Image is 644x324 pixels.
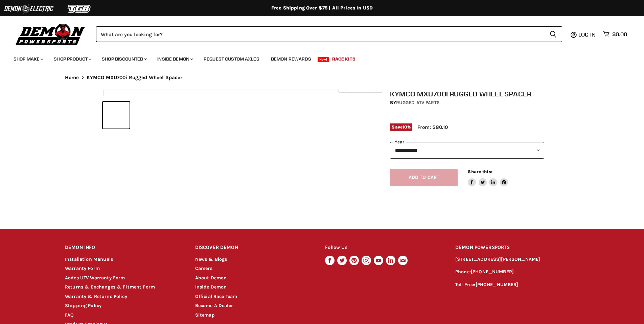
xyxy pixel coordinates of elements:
h2: Follow Us [325,240,442,256]
a: Careers [195,265,212,271]
a: $0.00 [600,29,630,39]
button: KYMCO MXU700i Rugged Wheel Spacer thumbnail [132,102,158,129]
span: Log in [578,31,596,38]
a: Aodes UTV Warranty Form [65,275,125,281]
a: FAQ [65,312,74,318]
a: Sitemap [195,312,215,318]
h1: KYMCO MXU700i Rugged Wheel Spacer [390,90,544,98]
a: Inside Demon [152,52,197,66]
a: About Demon [195,275,227,281]
a: Rugged ATV Parts [396,100,440,106]
span: 10 [402,124,407,130]
button: KYMCO MXU700i Rugged Wheel Spacer thumbnail [160,102,187,129]
a: Inside Demon [195,284,227,290]
a: Home [65,75,79,80]
div: Free Shipping Over $75 | All Prices In USD [51,5,593,11]
span: Click to expand [342,85,379,90]
a: Returns & Exchanges & Fitment Form [65,284,155,290]
a: Shipping Policy [65,303,101,308]
span: KYMCO MXU700i Rugged Wheel Spacer [87,75,183,80]
aside: Share this: [468,169,508,187]
ul: Main menu [8,49,625,66]
img: TGB Logo 2 [54,2,105,15]
span: Share this: [468,169,492,174]
p: Phone: [455,268,579,276]
a: Shop Product [49,52,95,66]
h2: DEMON INFO [65,240,182,256]
h2: DISCOVER DEMON [195,240,313,256]
a: Shop Make [8,52,47,66]
h2: DEMON POWERSPORTS [455,240,579,256]
a: News & Blogs [195,256,227,262]
p: Toll Free: [455,281,579,289]
p: [STREET_ADDRESS][PERSON_NAME] [455,256,579,263]
a: [PHONE_NUMBER] [476,282,519,287]
a: Installation Manuals [65,256,113,262]
button: Search [544,26,562,42]
button: KYMCO MXU700i Rugged Wheel Spacer thumbnail [103,102,130,129]
input: Search [96,26,544,42]
select: year [390,142,544,159]
form: Product [96,26,562,42]
span: From: $80.10 [417,124,448,130]
a: Official Race Team [195,294,237,299]
span: New! [318,57,329,62]
img: Demon Electric Logo 2 [3,2,54,15]
a: Become A Dealer [195,303,233,308]
a: Request Custom Axles [199,52,264,66]
img: Demon Powersports [14,22,88,46]
a: Demon Rewards [266,52,316,66]
a: Log in [575,31,600,38]
span: $0.00 [612,31,627,38]
nav: Breadcrumbs [51,75,593,80]
a: Race Kits [327,52,361,66]
a: Shop Discounted [97,52,151,66]
div: by [390,99,544,107]
span: Save % [390,123,412,131]
a: Warranty & Returns Policy [65,294,127,299]
a: Warranty Form [65,265,100,271]
a: [PHONE_NUMBER] [471,269,514,275]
